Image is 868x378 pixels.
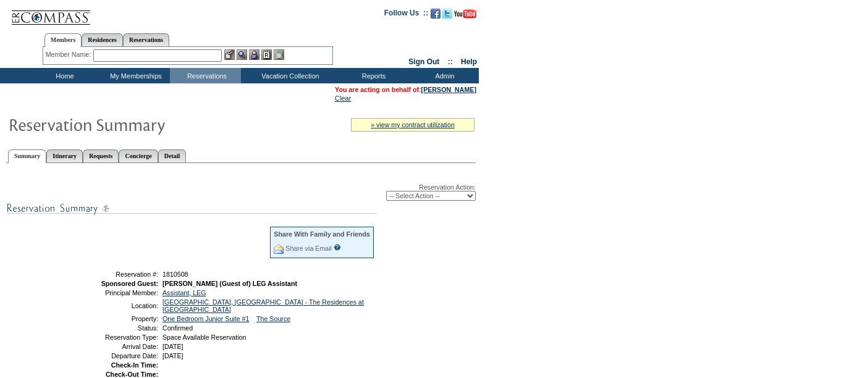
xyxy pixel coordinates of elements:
a: » view my contract utilization [371,121,455,128]
td: Reservations [170,68,241,83]
a: Itinerary [46,149,83,162]
a: Sign Out [408,57,439,66]
div: Reservation Action: [6,183,476,201]
strong: Check-In Time: [111,361,158,369]
td: Principal Member: [70,289,158,296]
td: My Memberships [99,68,170,83]
a: The Source [256,315,290,322]
img: Follow us on Twitter [442,9,452,19]
td: Reservation Type: [70,334,158,341]
a: Become our fan on Facebook [431,12,440,20]
span: [DATE] [162,343,183,350]
a: Clear [335,94,351,102]
strong: Check-Out Time: [106,371,158,378]
span: Space Available Reservation [162,334,246,341]
td: Reservation #: [70,271,158,278]
div: Share With Family and Friends [274,230,370,238]
a: Share via Email [285,245,332,252]
img: subTtlResSummary.gif [6,201,377,216]
td: Reports [337,68,408,83]
span: [PERSON_NAME] (Guest of) LEG Assistant [162,280,297,287]
td: Admin [408,68,479,83]
img: Reservations [261,49,272,60]
td: Home [28,68,99,83]
td: Follow Us :: [384,7,428,22]
a: Help [461,57,477,66]
img: Subscribe to our YouTube Channel [454,9,476,19]
a: Reservations [123,33,169,46]
td: Departure Date: [70,352,158,359]
a: One Bedroom Junior Suite #1 [162,315,249,322]
span: You are acting on behalf of: [335,86,476,93]
a: Follow us on Twitter [442,12,452,20]
span: Confirmed [162,324,193,332]
a: Members [44,33,82,47]
a: Residences [82,33,123,46]
a: Subscribe to our YouTube Channel [454,12,476,20]
img: View [237,49,247,60]
img: Impersonate [249,49,259,60]
img: Become our fan on Facebook [431,9,440,19]
span: :: [448,57,453,66]
a: Summary [8,149,46,163]
strong: Sponsored Guest: [101,280,158,287]
a: [GEOGRAPHIC_DATA], [GEOGRAPHIC_DATA] - The Residences at [GEOGRAPHIC_DATA] [162,298,364,313]
div: Member Name: [46,49,93,60]
td: Vacation Collection [241,68,337,83]
td: Status: [70,324,158,332]
span: [DATE] [162,352,183,359]
a: [PERSON_NAME] [421,86,476,93]
span: 1810508 [162,271,188,278]
a: Assistant, LEG [162,289,206,296]
img: b_edit.gif [224,49,235,60]
td: Location: [70,298,158,313]
a: Requests [83,149,119,162]
a: Detail [158,149,187,162]
td: Property: [70,315,158,322]
img: Reservaton Summary [8,112,255,136]
img: b_calculator.gif [274,49,284,60]
input: What is this? [334,244,341,251]
a: Concierge [119,149,158,162]
td: Arrival Date: [70,343,158,350]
